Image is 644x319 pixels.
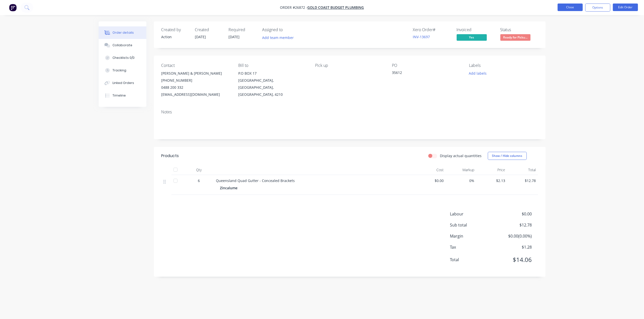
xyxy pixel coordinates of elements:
[469,63,538,68] div: Labels
[112,43,132,48] div: Collaborate
[112,68,126,73] div: Tracking
[112,30,134,35] div: Order details
[161,70,230,98] div: [PERSON_NAME] & [PERSON_NAME][PHONE_NUMBER]0488 200 332[EMAIL_ADDRESS][DOMAIN_NAME]
[280,5,308,10] span: Order #26872 -
[161,34,189,39] div: Action
[585,4,610,12] button: Options
[450,244,495,250] span: Tax
[450,257,495,263] span: Total
[315,63,384,68] div: Pick up
[488,152,527,160] button: Show / Hide columns
[238,70,307,77] div: P.O BOX 17
[448,178,475,183] span: 0%
[99,77,146,89] button: Linked Orders
[450,211,495,217] span: Labour
[495,255,532,264] span: $14.06
[198,178,200,183] span: 6
[9,4,17,11] img: Factory
[99,64,146,77] button: Tracking
[466,70,489,77] button: Add labels
[479,178,505,183] span: $2.13
[262,34,297,41] button: Add team member
[477,165,507,175] div: Price
[450,222,495,228] span: Sub total
[238,63,307,68] div: Bill to
[500,34,531,42] button: Ready for Picku...
[99,39,146,52] button: Collaborate
[500,27,538,32] div: Status
[413,34,430,39] a: INV-13697
[161,27,189,32] div: Created by
[216,178,295,183] span: Queensland Quad Gutter - Concealed Brackets
[495,222,532,228] span: $12.78
[161,91,230,98] div: [EMAIL_ADDRESS][DOMAIN_NAME]
[392,70,455,77] div: 35612
[446,165,477,175] div: Markup
[415,165,446,175] div: Cost
[495,211,532,217] span: $0.00
[500,34,531,40] span: Ready for Picku...
[259,34,296,41] button: Add team member
[229,34,240,39] span: [DATE]
[238,70,307,98] div: P.O BOX 17[GEOGRAPHIC_DATA], [GEOGRAPHIC_DATA], [GEOGRAPHIC_DATA], 4210
[161,77,230,84] div: [PHONE_NUMBER]
[112,93,126,98] div: Timeline
[99,26,146,39] button: Order details
[558,4,583,11] button: Close
[161,153,179,159] div: Products
[308,5,364,10] a: Gold Coast Budget Plumbing
[161,63,230,68] div: Contact
[450,233,495,239] span: Margin
[413,27,451,32] div: Xero Order #
[195,34,206,39] span: [DATE]
[440,153,482,158] label: Display actual quantities
[195,27,223,32] div: Created
[238,77,307,98] div: [GEOGRAPHIC_DATA], [GEOGRAPHIC_DATA], [GEOGRAPHIC_DATA], 4210
[507,165,538,175] div: Total
[392,63,461,68] div: PO
[161,110,538,114] div: Notes
[161,70,230,77] div: [PERSON_NAME] & [PERSON_NAME]
[495,244,532,250] span: $1.28
[457,34,487,40] span: Yes
[220,184,240,192] div: Zincalume
[112,56,135,60] div: Checklists 0/0
[509,178,536,183] span: $12.78
[613,4,638,11] button: Edit Order
[417,178,444,183] span: $0.00
[229,27,256,32] div: Required
[262,27,313,32] div: Assigned to
[112,81,134,85] div: Linked Orders
[457,27,494,32] div: Invoiced
[99,52,146,64] button: Checklists 0/0
[495,233,532,239] span: $0.00 ( 0.00 %)
[161,84,230,91] div: 0488 200 332
[99,89,146,102] button: Timeline
[184,165,214,175] div: Qty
